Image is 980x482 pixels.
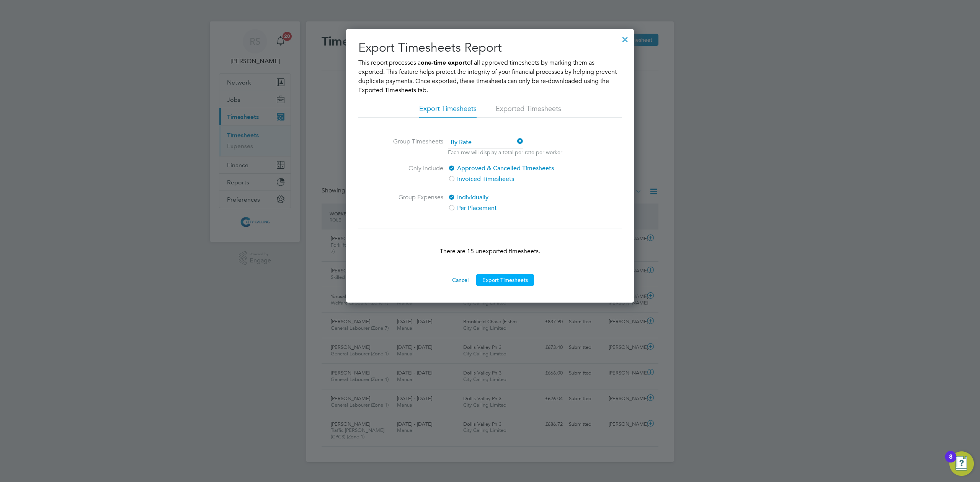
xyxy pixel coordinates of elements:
[949,457,952,467] div: 8
[446,274,475,286] button: Cancel
[949,451,974,476] button: Open Resource Center, 8 new notifications
[496,104,561,118] li: Exported Timesheets
[358,58,622,95] p: This report processes a of all approved timesheets by marking them as exported. This feature help...
[358,247,622,256] p: There are 15 unexported timesheets.
[386,193,443,213] label: Group Expenses
[448,137,523,148] span: By Rate
[419,104,477,118] li: Export Timesheets
[448,174,576,184] label: Invoiced Timesheets
[448,204,576,213] label: Per Placement
[448,148,562,156] p: Each row will display a total per rate per worker
[448,193,576,202] label: Individually
[358,40,622,56] h2: Export Timesheets Report
[421,59,467,66] b: one-time export
[448,164,576,173] label: Approved & Cancelled Timesheets
[476,274,534,286] button: Export Timesheets
[386,164,443,184] label: Only Include
[386,137,443,155] label: Group Timesheets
